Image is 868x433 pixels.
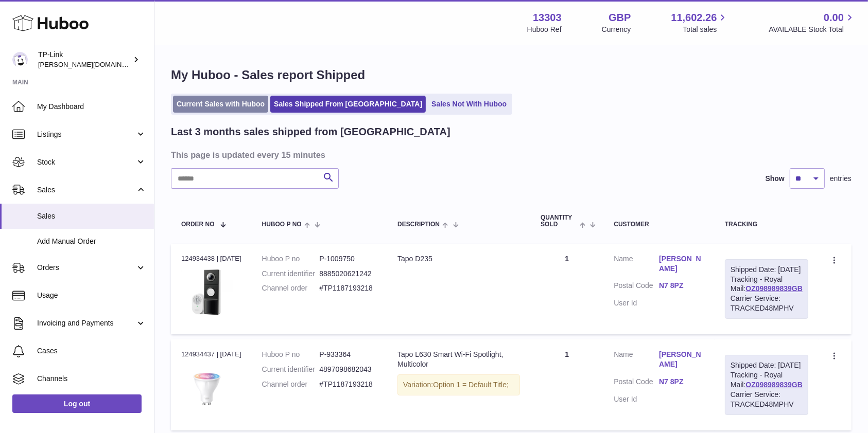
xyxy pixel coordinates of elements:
a: Log out [12,394,142,413]
dd: 4897098682043 [319,365,377,374]
div: Tracking - Royal Mail: [725,259,808,319]
span: Huboo P no [262,221,302,228]
div: Tapo L630 Smart Wi-Fi Spotlight, Multicolor [397,350,520,369]
div: Tracking [725,221,808,228]
h2: Last 3 months sales shipped from [GEOGRAPHIC_DATA] [171,125,450,139]
a: N7 8PZ [659,281,704,291]
dd: P-1009750 [319,254,377,264]
img: Tapo_L630_01_large_20220706070413f.jpg [181,363,233,414]
dt: User Id [614,394,659,404]
td: 1 [530,244,603,334]
dt: Huboo P no [262,254,320,264]
a: N7 8PZ [659,377,704,387]
div: Tapo D235 [397,254,520,264]
div: Carrier Service: TRACKED48MPHV [731,294,803,313]
dt: Channel order [262,283,320,293]
dd: P-933364 [319,350,377,359]
div: Variation: [397,374,520,395]
dt: Current identifier [262,269,320,279]
div: Carrier Service: TRACKED48MPHV [731,390,803,409]
div: Customer [614,221,704,228]
span: Listings [37,130,135,139]
td: 1 [530,339,603,430]
h1: My Huboo - Sales report Shipped [171,67,852,83]
strong: 13303 [533,11,562,25]
dt: Name [614,254,659,276]
a: Sales Shipped From [GEOGRAPHIC_DATA] [270,96,426,113]
a: OZ098989839GB [745,284,803,293]
img: 133031727278049.jpg [181,266,233,318]
span: Orders [37,263,135,273]
span: AVAILABLE Stock Total [769,25,856,34]
span: 11,602.26 [671,11,717,25]
span: Sales [37,185,135,195]
span: Total sales [683,25,728,34]
a: [PERSON_NAME] [659,350,704,369]
span: Invoicing and Payments [37,318,135,328]
span: Stock [37,157,135,167]
div: TP-Link [38,50,131,69]
dt: Postal Code [614,281,659,293]
a: 0.00 AVAILABLE Stock Total [769,11,856,34]
span: Cases [37,346,146,356]
span: entries [830,174,852,184]
a: [PERSON_NAME] [659,254,704,274]
a: Sales Not With Huboo [428,96,510,113]
a: OZ098989839GB [745,381,803,389]
span: Description [397,221,440,228]
span: [PERSON_NAME][DOMAIN_NAME][EMAIL_ADDRESS][DOMAIN_NAME] [38,60,260,68]
span: Add Manual Order [37,237,146,246]
span: 0.00 [824,11,844,25]
span: Channels [37,374,146,384]
span: Sales [37,211,146,221]
div: Currency [602,25,631,34]
img: susie.li@tp-link.com [12,52,28,67]
span: Order No [181,221,215,228]
dd: 8885020621242 [319,269,377,279]
div: Tracking - Royal Mail: [725,355,808,414]
dt: User Id [614,298,659,308]
dt: Current identifier [262,365,320,374]
div: Shipped Date: [DATE] [731,265,803,275]
dd: #TP1187193218 [319,283,377,293]
dt: Channel order [262,380,320,389]
dt: Name [614,350,659,372]
span: Quantity Sold [541,214,577,228]
label: Show [766,174,785,184]
dt: Huboo P no [262,350,320,359]
a: 11,602.26 Total sales [671,11,728,34]
dd: #TP1187193218 [319,380,377,389]
span: Usage [37,291,146,300]
strong: GBP [609,11,631,25]
div: Shipped Date: [DATE] [731,360,803,370]
div: 124934437 | [DATE] [181,350,241,359]
dt: Postal Code [614,377,659,389]
div: 124934438 | [DATE] [181,254,241,263]
span: My Dashboard [37,102,146,112]
a: Current Sales with Huboo [173,96,268,113]
h3: This page is updated every 15 minutes [171,149,849,160]
span: Option 1 = Default Title; [433,381,509,389]
div: Huboo Ref [527,25,562,34]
